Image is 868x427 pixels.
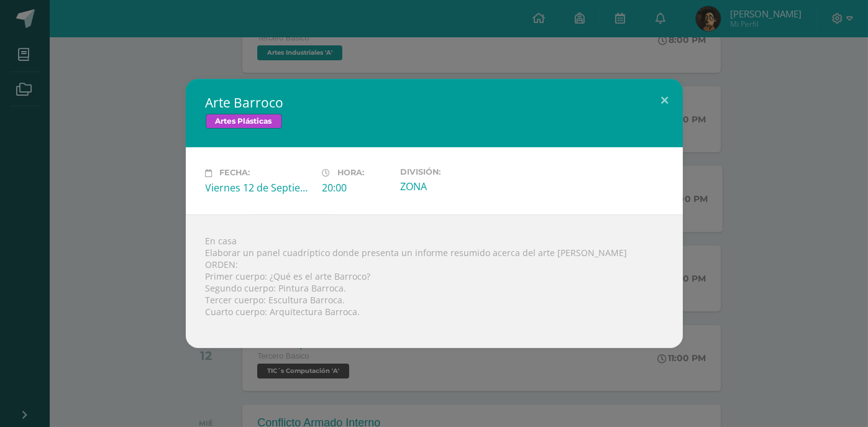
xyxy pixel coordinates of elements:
[647,79,683,121] button: Close (Esc)
[322,181,390,195] div: 20:00
[186,214,683,348] div: En casa Elaborar un panel cuadríptico donde presenta un informe resumido acerca del arte [PERSON_...
[206,181,313,195] div: Viernes 12 de Septiembre
[400,180,507,193] div: ZONA
[206,114,282,129] span: Artes Plásticas
[206,94,663,111] h2: Arte Barroco
[220,168,250,178] span: Fecha:
[338,168,365,178] span: Hora:
[400,167,507,177] label: División:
